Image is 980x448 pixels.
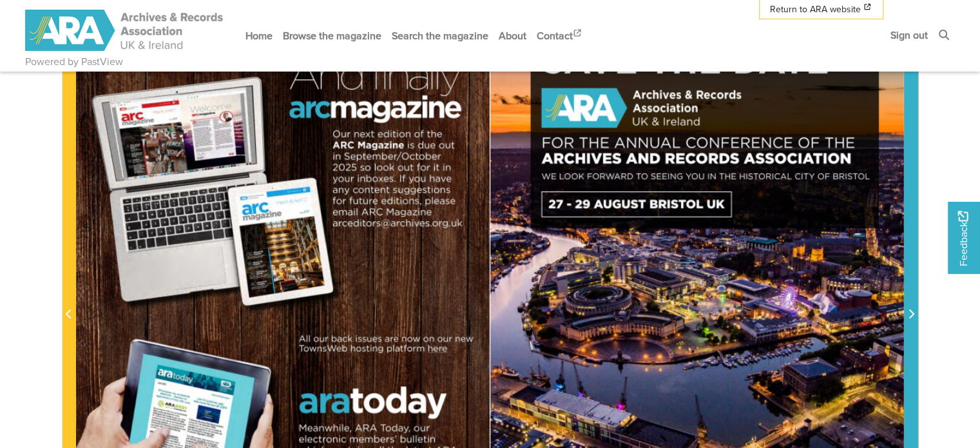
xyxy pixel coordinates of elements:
[770,3,861,16] span: Return to ARA website
[25,10,225,51] img: ARA - ARC Magazine | Powered by PastView
[387,19,494,53] a: Search the magazine
[532,19,588,53] a: Contact
[948,202,980,274] a: Would you like to provide feedback?
[240,19,278,53] a: Home
[956,211,971,266] span: Feedback
[494,19,532,53] a: About
[885,18,933,52] a: Sign out
[25,54,123,70] a: Powered by PastView
[25,3,225,59] a: ARA - ARC Magazine | Powered by PastView logo
[278,19,387,53] a: Browse the magazine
